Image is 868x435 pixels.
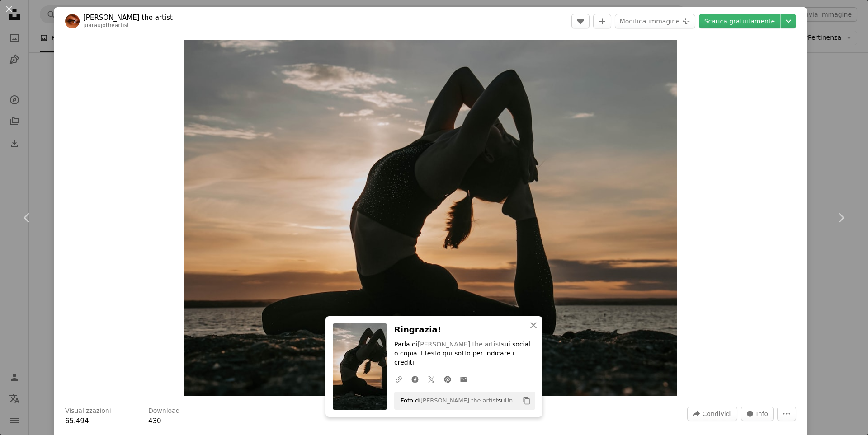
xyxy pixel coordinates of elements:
a: Condividi su Twitter [423,370,439,388]
img: Vai al profilo di Juliana Araujo the artist [65,14,80,28]
a: Condividi per email [456,370,472,388]
button: Condividi questa immagine [687,407,737,421]
button: Aggiungi alla Collezione [593,14,611,28]
a: juaraujotheartist [83,22,129,28]
a: Unsplash [505,397,532,404]
button: Altre azioni [777,407,796,421]
h3: Download [148,407,180,416]
button: Statistiche su questa immagine [741,407,774,421]
button: Mi piace [571,14,590,28]
p: Parla di sui social o copia il testo qui sotto per indicare i crediti. [394,340,535,367]
a: [PERSON_NAME] the artist [83,13,173,22]
button: Copia negli appunti [519,393,534,408]
a: Condividi su Pinterest [439,370,456,388]
img: Una donna che fa yoga sulla spiaggia al tramonto [184,40,677,396]
a: Condividi su Facebook [407,370,423,388]
span: Condividi [703,407,732,421]
span: Info [756,407,769,421]
span: 430 [148,417,161,425]
button: Modifica immagine [615,14,695,28]
a: [PERSON_NAME] the artist [420,397,498,404]
a: Scarica gratuitamente [699,14,780,28]
span: Foto di su [396,393,519,408]
a: [PERSON_NAME] the artist [418,341,501,348]
a: Avanti [814,174,868,261]
button: Scegli le dimensioni del download [781,14,796,28]
h3: Visualizzazioni [65,407,111,416]
button: Ingrandisci questa immagine [184,40,677,396]
span: 65.494 [65,417,89,425]
h3: Ringrazia! [394,323,535,337]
